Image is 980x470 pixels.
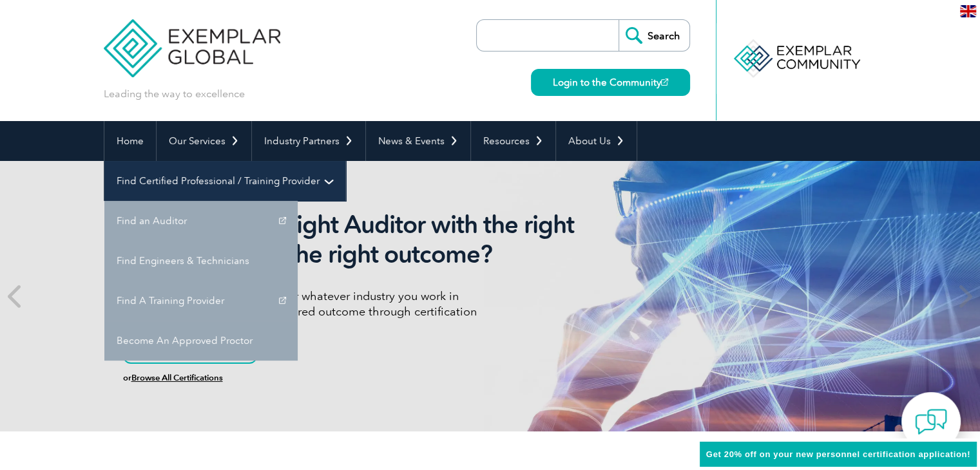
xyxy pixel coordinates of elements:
a: Home [104,121,156,161]
a: News & Events [366,121,470,161]
img: en [960,5,976,17]
p: Leading the way to excellence [104,87,245,101]
a: Become An Approved Proctor [104,321,298,361]
img: open_square.png [661,79,668,86]
a: Login to the Community [531,69,690,96]
a: Find an Auditor [104,201,298,241]
h6: or [123,373,606,382]
img: contact-chat.png [915,406,947,438]
a: Resources [471,121,555,161]
span: Get 20% off on your new personnel certification application! [706,449,970,459]
a: Find Engineers & Technicians [104,241,298,281]
a: About Us [556,121,637,161]
p: Whatever language you speak or whatever industry you work in We are here to support your desired ... [123,288,606,319]
a: Our Services [157,121,251,161]
a: Industry Partners [252,121,365,161]
h2: Want to be the right Auditor with the right skills to deliver the right outcome? [123,210,606,269]
a: Find Certified Professional / Training Provider [104,161,345,201]
a: Find A Training Provider [104,281,298,321]
a: Browse All Certifications [131,373,223,382]
input: Search [619,20,689,51]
